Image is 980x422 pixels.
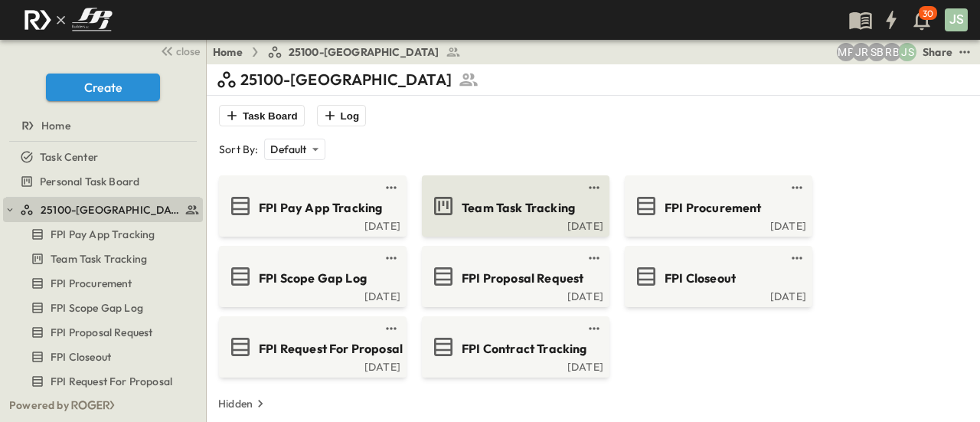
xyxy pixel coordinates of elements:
[222,289,400,301] a: [DATE]
[212,393,274,414] button: Hidden
[41,118,70,133] span: Home
[51,325,152,340] span: FPI Proposal Request
[923,44,952,60] div: Share
[382,178,400,197] button: test
[382,319,400,338] button: test
[213,44,243,60] a: Home
[51,251,147,267] span: Team Task Tracking
[3,346,200,368] a: FPI Closeout
[852,43,871,61] div: Jayden Ramirez (jramirez@fpibuilders.com)
[317,105,366,126] button: Log
[585,249,603,267] button: test
[219,142,258,157] p: Sort By:
[3,271,203,296] div: FPI Procurementtest
[788,178,806,197] button: test
[628,218,806,231] a: [DATE]
[3,222,203,247] div: FPI Pay App Trackingtest
[898,43,916,61] div: Jesse Sullivan (jsullivan@fpibuilders.com)
[3,115,200,136] a: Home
[628,264,806,289] a: FPI Closeout
[259,199,382,217] span: FPI Pay App Tracking
[46,74,160,101] button: Create
[425,335,603,359] a: FPI Contract Tracking
[51,374,172,389] span: FPI Request For Proposal
[40,149,98,165] span: Task Center
[923,8,933,20] p: 30
[883,43,901,61] div: Regina Barnett (rbarnett@fpibuilders.com)
[264,139,325,160] div: Default
[3,320,203,345] div: FPI Proposal Requesttest
[222,264,400,289] a: FPI Scope Gap Log
[270,142,306,157] p: Default
[665,270,736,287] span: FPI Closeout
[3,369,203,394] div: FPI Request For Proposaltest
[945,8,968,31] div: JS
[3,247,203,271] div: Team Task Trackingtest
[289,44,439,60] span: 25100-[GEOGRAPHIC_DATA]
[3,322,200,343] a: FPI Proposal Request
[3,297,200,319] a: FPI Scope Gap Log
[222,335,400,359] a: FPI Request For Proposal
[20,199,200,221] a: 25100-Vanguard Prep School
[154,40,203,61] button: close
[218,396,253,411] p: Hidden
[41,202,181,218] span: 25100-Vanguard Prep School
[462,270,583,287] span: FPI Proposal Request
[3,146,200,168] a: Task Center
[3,248,200,270] a: Team Task Tracking
[585,178,603,197] button: test
[222,194,400,218] a: FPI Pay App Tracking
[259,270,367,287] span: FPI Scope Gap Log
[222,218,400,231] a: [DATE]
[51,300,143,316] span: FPI Scope Gap Log
[3,169,203,194] div: Personal Task Boardtest
[3,345,203,369] div: FPI Closeouttest
[943,7,969,33] button: JS
[425,194,603,218] a: Team Task Tracking
[788,249,806,267] button: test
[213,44,470,60] nav: breadcrumbs
[267,44,461,60] a: 25100-[GEOGRAPHIC_DATA]
[40,174,139,189] span: Personal Task Board
[3,273,200,294] a: FPI Procurement
[665,199,762,217] span: FPI Procurement
[462,340,587,358] span: FPI Contract Tracking
[3,296,203,320] div: FPI Scope Gap Logtest
[837,43,855,61] div: Monica Pruteanu (mpruteanu@fpibuilders.com)
[176,44,200,59] span: close
[585,319,603,338] button: test
[462,199,575,217] span: Team Task Tracking
[18,4,118,36] img: c8d7d1ed905e502e8f77bf7063faec64e13b34fdb1f2bdd94b0e311fc34f8000.png
[867,43,886,61] div: Sterling Barnett (sterling@fpibuilders.com)
[51,227,155,242] span: FPI Pay App Tracking
[628,194,806,218] a: FPI Procurement
[240,69,452,90] p: 25100-[GEOGRAPHIC_DATA]
[222,359,400,371] a: [DATE]
[3,198,203,222] div: 25100-Vanguard Prep Schooltest
[51,276,132,291] span: FPI Procurement
[425,289,603,301] a: [DATE]
[382,249,400,267] button: test
[425,264,603,289] a: FPI Proposal Request
[3,171,200,192] a: Personal Task Board
[955,43,974,61] button: test
[628,289,806,301] a: [DATE]
[425,359,603,371] a: [DATE]
[3,371,200,392] a: FPI Request For Proposal
[259,340,403,358] span: FPI Request For Proposal
[3,224,200,245] a: FPI Pay App Tracking
[219,105,305,126] button: Task Board
[51,349,111,365] span: FPI Closeout
[425,218,603,231] a: [DATE]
